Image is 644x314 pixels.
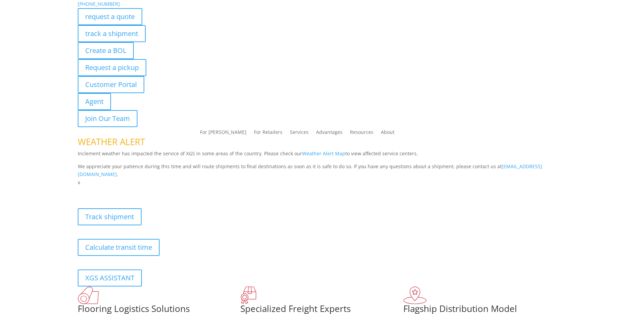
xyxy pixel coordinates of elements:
a: Track shipment [78,208,142,225]
a: Customer Portal [78,76,144,93]
a: About [381,130,394,137]
a: For Retailers [254,130,282,137]
p: We appreciate your patience during this time and will route shipments to final destinations as so... [78,162,567,179]
a: Calculate transit time [78,239,160,256]
a: Agent [78,93,111,110]
img: xgs-icon-flagship-distribution-model-red [403,286,427,304]
a: Create a BOL [78,42,134,59]
span: WEATHER ALERT [78,136,145,148]
a: Weather Alert Map [302,150,345,157]
a: Resources [350,130,373,137]
a: For [PERSON_NAME] [200,130,246,137]
a: XGS ASSISTANT [78,269,142,286]
p: x [78,178,567,187]
b: Visibility, transparency, and control for your entire supply chain. [78,188,229,194]
img: xgs-icon-focused-on-flooring-red [240,286,256,304]
img: xgs-icon-total-supply-chain-intelligence-red [78,286,99,304]
a: Request a pickup [78,59,146,76]
a: Services [290,130,309,137]
a: Join Our Team [78,110,137,127]
a: track a shipment [78,25,146,42]
a: Advantages [316,130,343,137]
a: request a quote [78,8,142,25]
a: [PHONE_NUMBER] [78,1,120,7]
p: Inclement weather has impacted the service of XGS in some areas of the country. Please check our ... [78,150,567,162]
